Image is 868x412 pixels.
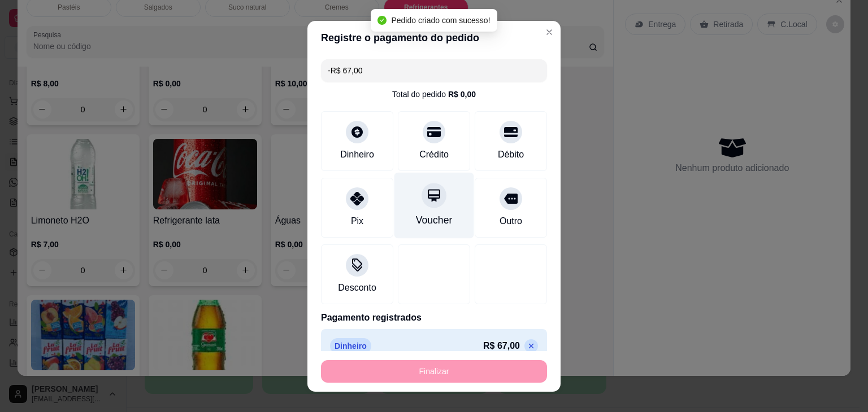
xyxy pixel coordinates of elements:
div: R$ 0,00 [448,89,476,100]
p: R$ 67,00 [483,339,520,353]
div: Outro [500,214,522,228]
div: Total do pedido [392,89,476,100]
p: Pagamento registrados [321,311,547,325]
span: check-circle [377,16,387,25]
header: Registre o pagamento do pedido [307,21,561,55]
div: Dinheiro [340,148,374,161]
div: Débito [498,148,524,161]
div: Desconto [338,281,376,295]
div: Crédito [419,148,449,161]
span: Pedido criado com sucesso! [391,16,490,25]
div: Pix [351,214,363,228]
div: Voucher [416,213,453,227]
button: Close [540,23,558,41]
p: Dinheiro [330,338,371,354]
input: Ex.: hambúrguer de cordeiro [328,59,540,82]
